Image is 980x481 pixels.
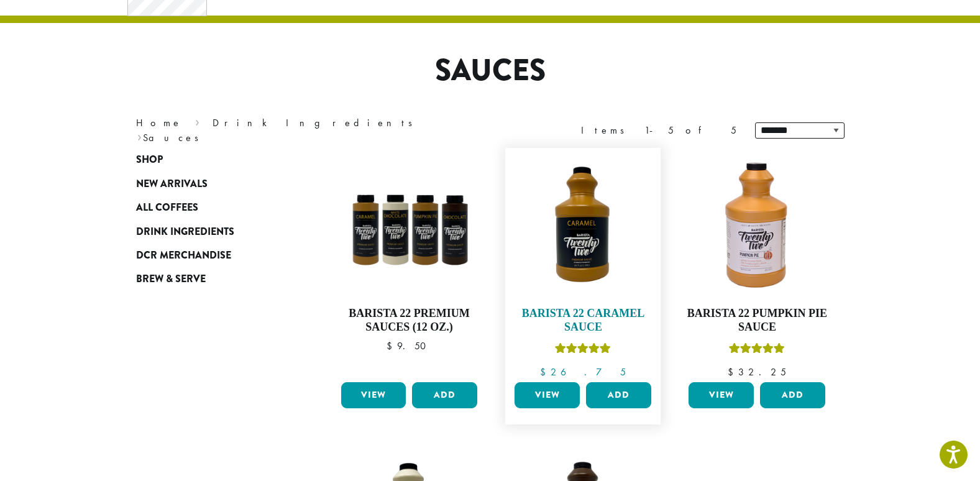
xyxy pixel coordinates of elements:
a: All Coffees [136,196,285,219]
h4: Barista 22 Pumpkin Pie Sauce [685,307,828,334]
nav: Breadcrumb [136,116,472,145]
span: New Arrivals [136,176,208,192]
span: Brew & Serve [136,272,206,287]
img: DP3239.64-oz.01.default.png [685,154,828,297]
span: DCR Merchandise [136,248,231,263]
span: $ [728,365,738,378]
span: Drink Ingredients [136,224,234,240]
a: DCR Merchandise [136,244,285,267]
button: Add [760,382,825,408]
h4: Barista 22 Premium Sauces (12 oz.) [338,307,481,334]
bdi: 32.25 [728,365,786,378]
img: B22SauceSqueeze_All-300x300.png [337,154,480,297]
a: Home [136,116,182,129]
div: Rated 5.00 out of 5 [729,341,785,360]
h4: Barista 22 Caramel Sauce [511,307,654,334]
a: View [515,382,580,408]
button: Add [412,382,477,408]
bdi: 26.75 [540,365,626,378]
span: Shop [136,152,163,168]
div: Rated 5.00 out of 5 [555,341,611,360]
a: Shop [136,148,285,172]
a: Brew & Serve [136,267,285,291]
span: $ [387,339,397,352]
a: Drink Ingredients [136,219,285,243]
img: B22-Caramel-Sauce_Stock-e1709240861679.png [511,154,654,297]
button: Add [586,382,651,408]
a: Barista 22 Premium Sauces (12 oz.) $9.50 [338,154,481,377]
a: Barista 22 Pumpkin Pie SauceRated 5.00 out of 5 $32.25 [685,154,828,377]
div: Items 1-5 of 5 [581,123,736,138]
span: › [137,126,142,145]
bdi: 9.50 [387,339,432,352]
a: Drink Ingredients [213,116,421,129]
a: View [341,382,406,408]
span: $ [540,365,551,378]
a: Barista 22 Caramel SauceRated 5.00 out of 5 $26.75 [511,154,654,377]
span: All Coffees [136,200,198,216]
h1: Sauces [127,53,854,89]
a: New Arrivals [136,172,285,196]
a: View [689,382,754,408]
span: › [195,111,199,131]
